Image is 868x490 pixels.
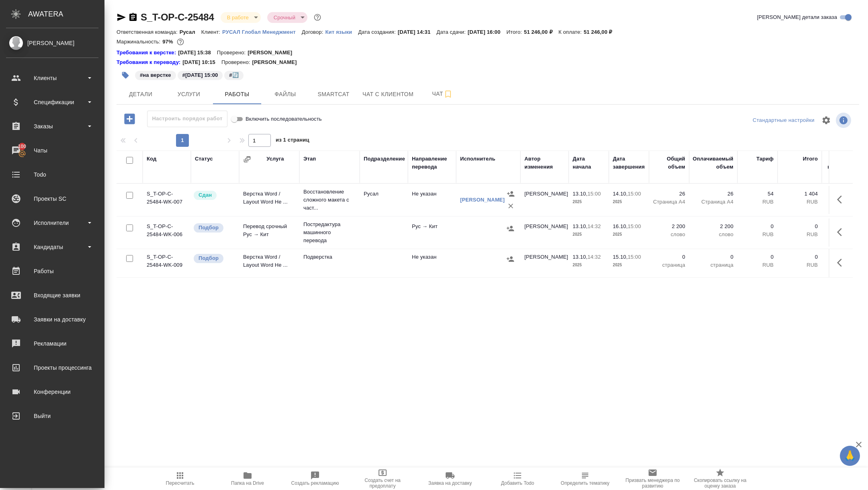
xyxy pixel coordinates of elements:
span: Скопировать ссылку на оценку заказа [691,478,749,489]
td: Не указан [408,186,456,214]
div: Рекламации [6,338,98,350]
button: Создать счет на предоплату [349,467,416,490]
a: Кит языки [325,28,358,35]
a: S_T-OP-C-25484 [141,12,214,23]
p: [DATE] 15:38 [178,49,217,57]
div: Общий объем [653,155,685,171]
span: Файлы [266,89,305,99]
a: Требования к верстке: [117,49,178,57]
p: [PERSON_NAME] [252,58,303,66]
span: 100 [13,142,31,150]
p: 14:32 [588,254,601,260]
div: [PERSON_NAME] [6,39,98,47]
p: Кит языки [325,29,358,35]
td: Верстка Word / Layout Word Не ... [239,249,299,277]
button: Скопировать ссылку [128,12,138,22]
a: [PERSON_NAME] [460,197,505,203]
p: 0 [782,253,818,261]
button: 1404.00 RUB; [175,37,186,47]
div: Нажми, чтобы открыть папку с инструкцией [117,49,178,57]
p: RUB [741,231,774,239]
a: Рекламации [2,334,102,354]
p: Подбор [199,254,219,262]
div: Дата начала [573,155,605,171]
a: 100Чаты [2,140,102,161]
p: Ответственная команда: [117,29,180,35]
td: [PERSON_NAME] [520,218,569,247]
p: #на верстке [140,71,171,79]
a: Требования к переводу: [117,58,182,66]
td: Перевод срочный Рус → Кит [239,218,299,247]
button: Скопировать ссылку для ЯМессенджера [117,12,126,22]
span: 🙏 [843,447,857,464]
button: Здесь прячутся важные кнопки [832,222,852,242]
a: Заявки на доставку [2,309,102,329]
div: AWATERA [28,6,104,22]
a: Выйти [2,406,102,426]
p: 15:00 [628,223,641,229]
button: Создать рекламацию [281,467,349,490]
p: слово [693,231,733,239]
div: Конференции [6,386,98,398]
p: слово [653,231,685,239]
p: RUB [782,231,818,239]
div: Автор изменения [524,155,565,171]
div: Чаты [6,144,98,156]
span: Чат [423,89,462,99]
span: Папка на Drive [231,480,264,486]
p: Дата сдачи: [436,29,467,35]
p: 0 [782,222,818,231]
button: Сгруппировать [243,155,251,163]
p: 0 [693,253,733,261]
p: 97% [162,39,175,45]
a: РУСАЛ Глобал Менеджмент [222,28,302,35]
button: Заявка на доставку [416,467,484,490]
span: Добавить Todo [501,480,534,486]
p: 2025 [613,198,645,206]
p: К оплате: [559,29,584,35]
button: 🙏 [840,446,860,466]
a: Входящие заявки [2,285,102,305]
div: В работе [267,12,307,23]
td: [PERSON_NAME] [520,186,569,214]
div: Дата завершения [613,155,645,171]
div: Этап [303,155,316,163]
span: Заявка на доставку [428,480,472,486]
button: Скопировать ссылку на оценку заказа [686,467,754,490]
p: 2 200 [693,222,733,231]
div: Можно подбирать исполнителей [193,253,235,264]
a: Проекты SC [2,189,102,209]
button: Назначить [504,253,516,265]
p: 15.10, [613,254,628,260]
p: 2 200 [653,222,685,231]
p: 15:00 [588,191,601,197]
p: Подбор [199,224,219,232]
button: Папка на Drive [214,467,281,490]
p: Страница А4 [693,198,733,206]
div: Тариф [756,155,774,163]
p: Итого: [506,29,524,35]
div: Прогресс исполнителя в SC [826,155,862,179]
button: Добавить работу [119,111,141,127]
span: из 1 страниц [276,135,309,147]
p: Маржинальность: [117,39,162,45]
span: Услуги [170,89,208,99]
button: Назначить [505,188,517,200]
div: Выйти [6,410,98,422]
div: Кандидаты [6,241,98,253]
p: RUB [741,261,774,269]
p: Сдан [199,191,212,199]
p: 0 [741,222,774,231]
div: Исполнитель [460,155,495,163]
p: 15:00 [628,191,641,197]
p: 26 [653,190,685,198]
div: Услуга [266,155,284,163]
span: Посмотреть информацию [836,113,853,128]
p: Договор: [302,29,325,35]
p: [DATE] 16:00 [468,29,507,35]
p: 0 [653,253,685,261]
p: RUB [741,198,774,206]
td: Русал [360,186,408,214]
a: Конференции [2,382,102,402]
p: #[DATE] 15:00 [182,71,218,79]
